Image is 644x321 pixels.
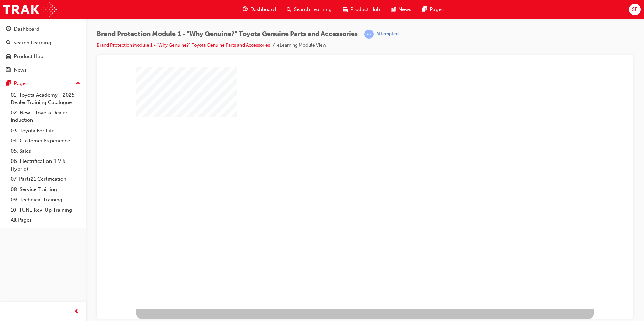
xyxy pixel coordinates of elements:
[3,50,83,63] a: Product Hub
[8,194,83,205] a: 09. Technical Training
[14,80,28,87] div: Pages
[8,215,83,225] a: All Pages
[97,30,358,38] span: Brand Protection Module 1 - "Why Genuine?" Toyota Genuine Parts and Accessories
[3,77,83,90] button: Pages
[6,40,11,46] span: search-icon
[76,79,80,88] span: up-icon
[14,66,27,74] div: News
[14,52,43,60] div: Product Hub
[8,174,83,184] a: 07. Parts21 Certification
[8,184,83,195] a: 08. Service Training
[243,5,248,14] span: guage-icon
[422,5,427,14] span: pages-icon
[14,25,39,33] div: Dashboard
[6,26,11,32] span: guage-icon
[3,23,83,35] a: Dashboard
[13,39,51,47] div: Search Learning
[8,146,83,156] a: 05. Sales
[277,42,326,49] li: eLearning Module View
[8,136,83,146] a: 04. Customer Experience
[3,2,57,17] img: Trak
[237,3,281,16] a: guage-iconDashboard
[8,126,83,136] a: 03. Toyota For Life
[364,30,374,39] span: learningRecordVerb_ATTEMPT-icon
[8,205,83,215] a: 10. TUNE Rev-Up Training
[6,81,11,87] span: pages-icon
[294,6,332,13] span: Search Learning
[8,90,83,108] a: 01. Toyota Academy - 2025 Dealer Training Catalogue
[360,30,362,38] span: |
[8,156,83,174] a: 06. Electrification (EV & Hybrid)
[3,64,83,76] a: News
[337,3,385,16] a: car-iconProduct Hub
[8,108,83,126] a: 02. New - Toyota Dealer Induction
[629,4,641,15] button: SE
[350,6,380,13] span: Product Hub
[398,6,411,13] span: News
[3,22,83,77] button: DashboardSearch LearningProduct HubNews
[281,3,337,16] a: search-iconSearch Learning
[6,67,11,73] span: news-icon
[376,31,399,37] div: Attempted
[97,42,270,48] a: Brand Protection Module 1 - "Why Genuine?" Toyota Genuine Parts and Accessories
[3,37,83,49] a: Search Learning
[417,3,449,16] a: pages-iconPages
[385,3,417,16] a: news-iconNews
[74,308,79,316] span: prev-icon
[632,6,638,13] span: SE
[343,5,348,14] span: car-icon
[430,6,444,13] span: Pages
[250,6,276,13] span: Dashboard
[6,53,11,60] span: car-icon
[391,5,396,14] span: news-icon
[287,5,291,14] span: search-icon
